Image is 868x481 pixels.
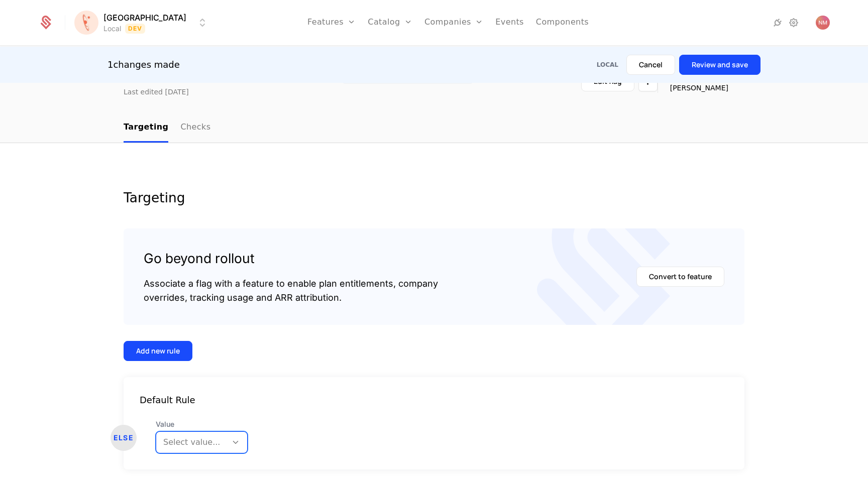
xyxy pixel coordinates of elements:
span: [PERSON_NAME] [670,83,728,93]
nav: Main [124,113,744,143]
div: Targeting [124,191,744,204]
div: 1 changes made [107,58,180,72]
a: Checks [180,113,210,143]
button: Add new rule [124,341,192,361]
button: Cancel [626,55,675,75]
div: Local [103,24,121,34]
ul: Choose Sub Page [124,113,210,143]
div: Add new rule [136,346,180,356]
img: Nikola Mijuskovic [816,16,830,30]
a: Integrations [772,17,784,29]
div: Go beyond rollout [144,249,438,269]
button: Review and save [679,55,761,75]
span: Dev [125,24,146,34]
img: Florence [74,11,98,35]
button: Convert to feature [636,267,724,287]
span: Value [156,419,248,429]
span: [GEOGRAPHIC_DATA] [103,12,186,24]
a: Settings [788,17,800,29]
button: Select environment [77,12,208,34]
div: Associate a flag with a feature to enable plan entitlements, company overrides, tracking usage an... [144,277,438,305]
a: Targeting [124,113,168,143]
div: Local [597,61,618,69]
div: Default Rule [124,393,744,407]
button: Open user button [816,16,830,30]
div: ELSE [111,425,137,451]
div: Last edited [DATE] [124,87,189,97]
